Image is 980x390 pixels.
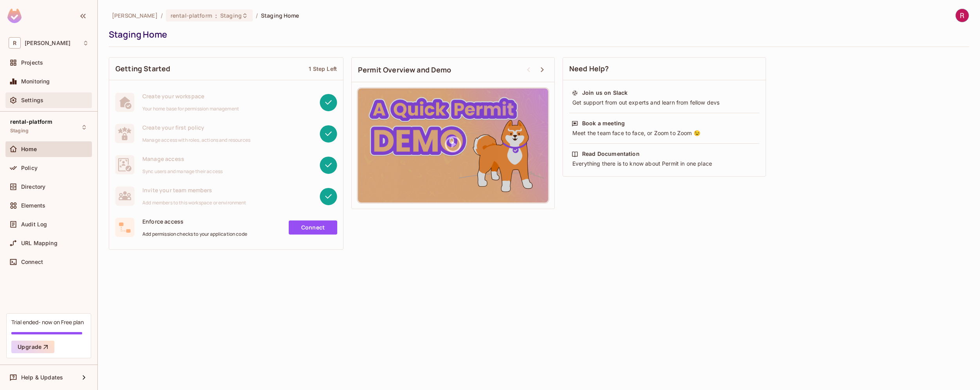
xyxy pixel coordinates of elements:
span: Enforce access [142,218,247,225]
span: Directory [21,184,45,190]
span: Projects [21,60,43,66]
span: Audit Log [21,221,47,227]
span: : [215,13,218,19]
span: Workspace: roy-poc [25,40,70,46]
span: Getting Started [115,64,170,74]
span: Staging [10,128,29,134]
span: URL Mapping [21,240,58,246]
span: Settings [21,97,43,103]
span: Need Help? [569,64,609,74]
li: / [161,12,163,19]
span: Staging Home [261,12,299,19]
div: Join us on Slack [582,89,628,97]
img: SReyMgAAAABJRU5ErkJggg== [7,9,22,23]
span: R [9,37,21,49]
button: Upgrade [11,341,54,353]
span: Permit Overview and Demo [358,65,451,75]
span: rental-platform [171,12,212,19]
div: 1 Step Left [309,65,337,72]
span: Elements [21,202,45,209]
span: Sync users and manage their access [142,168,223,175]
div: Read Documentation [582,150,640,158]
span: Monitoring [21,78,50,85]
span: Manage access [142,155,223,162]
div: Trial ended- now on Free plan [11,318,84,326]
div: Everything there is to know about Permit in one place [572,160,757,168]
span: Policy [21,165,38,171]
span: Create your first policy [142,124,250,131]
li: / [256,12,258,19]
span: the active workspace [112,12,158,19]
span: Home [21,146,37,152]
div: Meet the team face to face, or Zoom to Zoom 😉 [572,129,757,137]
div: Book a meeting [582,119,625,127]
span: Add permission checks to your application code [142,231,247,237]
div: Staging Home [109,29,965,40]
img: roy zhang [956,9,969,22]
span: Create your workspace [142,92,239,100]
span: Staging [220,12,242,19]
span: Manage access with roles, actions and resources [142,137,250,143]
div: Get support from out experts and learn from fellow devs [572,99,757,107]
a: Connect [289,220,337,235]
span: Help & Updates [21,374,63,381]
span: Your home base for permission management [142,106,239,112]
span: rental-platform [10,119,52,125]
span: Invite your team members [142,186,246,194]
span: Add members to this workspace or environment [142,200,246,206]
span: Connect [21,259,43,265]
